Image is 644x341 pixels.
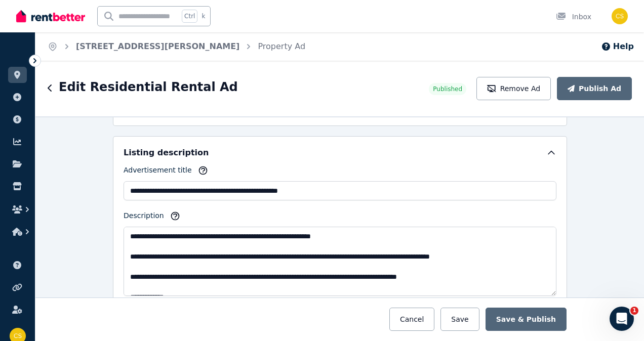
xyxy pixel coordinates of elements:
label: Description [124,210,164,225]
button: Remove Ad [476,77,551,100]
img: RentBetter [16,9,85,24]
label: Advertisement title [124,165,192,179]
span: k [202,12,205,20]
span: Published [433,85,462,93]
span: 1 [630,307,638,315]
span: Ctrl [182,10,197,23]
button: Save & Publish [486,308,567,331]
a: [STREET_ADDRESS][PERSON_NAME] [76,41,239,51]
a: Property Ad [258,41,305,51]
iframe: Intercom live chat [610,307,634,331]
button: Cancel [389,308,434,331]
button: Save [440,308,479,331]
nav: Breadcrumb [35,32,317,61]
h5: Listing description [124,147,209,159]
div: Inbox [556,12,591,22]
button: Help [601,40,634,53]
button: Publish Ad [557,77,632,100]
h1: Edit Residential Rental Ad [59,79,238,95]
img: Carolyn Sinclair [612,8,628,24]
